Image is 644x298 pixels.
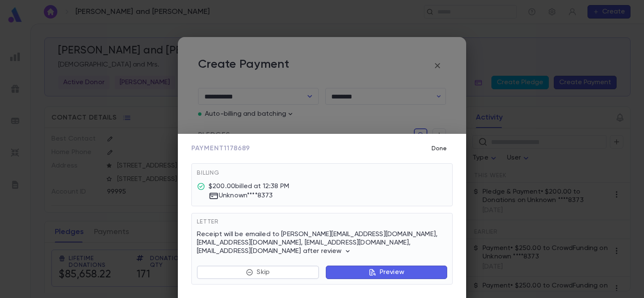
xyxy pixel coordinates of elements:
[257,268,270,277] p: Skip
[209,182,289,191] div: $200.00 billed at 12:38 PM
[380,268,404,277] p: Preview
[426,141,453,157] button: Done
[197,218,447,230] div: Letter
[197,170,220,176] span: Billing
[197,266,319,279] button: Skip
[197,230,447,255] p: Receipt will be emailed to [PERSON_NAME][EMAIL_ADDRESS][DOMAIN_NAME], [EMAIL_ADDRESS][DOMAIN_NAME...
[326,266,447,279] button: Preview
[191,144,250,153] span: Payment 1178689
